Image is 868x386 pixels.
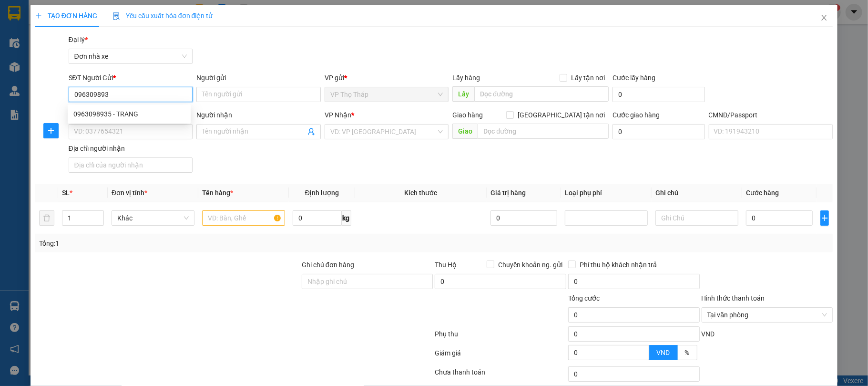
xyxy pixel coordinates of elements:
span: Định lượng [305,189,339,197]
div: Địa chỉ người nhận [69,143,193,154]
label: Cước giao hàng [613,111,660,119]
input: Cước giao hàng [613,124,705,139]
button: delete [39,210,54,226]
span: Phí thu hộ khách nhận trả [576,260,661,270]
img: icon [112,12,120,20]
span: plus [821,214,829,222]
span: close [820,14,828,21]
input: VD: Bàn, Ghế [202,210,285,226]
div: 0963098935 - TRANG [73,109,185,119]
input: Cước lấy hàng [613,87,705,102]
th: Ghi chú [652,184,742,202]
span: plus [35,12,42,19]
span: Đại lý [69,36,88,43]
span: Lấy hàng [452,74,480,82]
div: Tổng: 1 [39,238,336,249]
span: Lấy [452,86,474,102]
input: Ghi chú đơn hàng [302,274,433,289]
label: Ghi chú đơn hàng [302,261,354,269]
span: kg [342,210,351,226]
span: Giao hàng [452,111,483,119]
span: VND [657,349,670,356]
input: 0 [490,210,557,226]
div: Phụ thu [434,329,567,345]
span: Đơn vị tính [112,189,147,197]
span: Giá trị hàng [490,189,526,197]
span: Tại văn phòng [707,308,827,322]
div: Người nhận [196,110,321,120]
input: Dọc đường [478,124,609,139]
th: Loại phụ phí [561,184,652,202]
div: Giảm giá [434,348,567,365]
input: Dọc đường [474,86,609,102]
input: Địa chỉ của người nhận [69,157,193,173]
span: VP Thọ Tháp [330,87,443,102]
div: Người gửi [196,73,321,83]
span: Tên hàng [202,189,233,197]
div: 0963098935 - TRANG [68,106,191,122]
button: Close [811,5,837,31]
span: Đơn nhà xe [74,49,187,63]
span: Tổng cước [568,294,600,302]
span: Khác [117,211,189,225]
span: plus [44,127,58,135]
button: plus [43,123,59,138]
span: user-add [307,128,315,136]
div: Chưa thanh toán [434,367,567,384]
span: VP Nhận [325,111,351,119]
span: % [685,349,690,356]
button: plus [820,210,829,226]
span: Yêu cầu xuất hóa đơn điện tử [112,12,213,20]
div: SĐT Người Gửi [69,73,193,83]
span: Cước hàng [746,189,779,197]
span: VND [702,330,715,338]
span: Kích thước [404,189,437,197]
label: Cước lấy hàng [613,74,655,82]
label: Hình thức thanh toán [702,294,765,302]
span: Lấy tận nơi [567,73,609,83]
span: Chuyển khoản ng. gửi [494,260,566,270]
span: TẠO ĐƠN HÀNG [35,12,97,20]
div: CMND/Passport [709,110,833,120]
input: Ghi Chú [655,210,738,226]
span: [GEOGRAPHIC_DATA] tận nơi [514,110,609,120]
span: SL [62,189,70,197]
div: VP gửi [325,73,449,83]
span: Giao [452,124,478,139]
span: Thu Hộ [435,261,457,269]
